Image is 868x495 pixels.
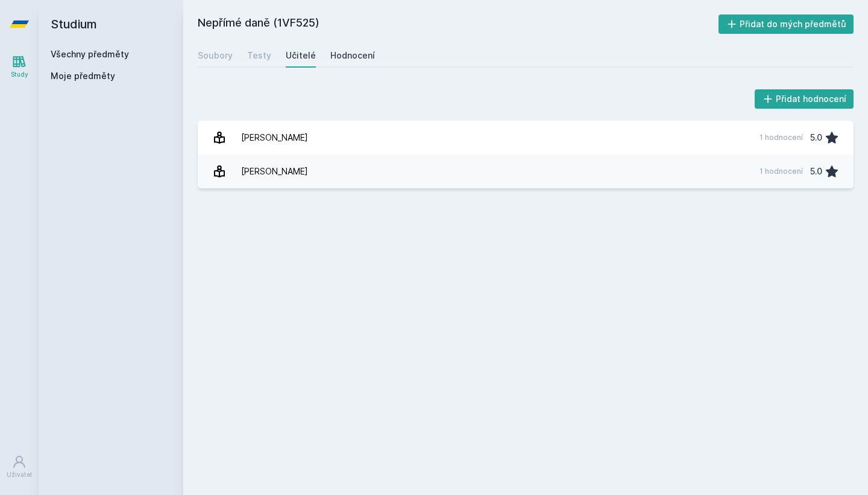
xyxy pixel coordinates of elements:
button: Přidat hodnocení [755,89,854,109]
a: Testy [247,43,271,68]
div: 1 hodnocení [759,133,803,142]
div: Study [11,70,28,79]
a: Study [2,48,36,85]
a: [PERSON_NAME] 1 hodnocení 5.0 [198,155,854,188]
div: 5.0 [810,159,822,184]
h2: Nepřímé daně (1VF525) [198,14,719,34]
div: Hodnocení [330,49,375,62]
span: Moje předměty [51,70,115,82]
div: Uživatel [7,470,32,479]
a: Uživatel [2,449,36,485]
div: 5.0 [810,126,822,150]
a: Všechny předměty [51,49,129,59]
a: Soubory [198,43,233,68]
div: Testy [247,49,271,62]
button: Přidat do mých předmětů [719,14,854,34]
div: [PERSON_NAME] [241,159,308,184]
div: Soubory [198,49,233,62]
a: Učitelé [286,43,316,68]
a: Hodnocení [330,43,375,68]
a: [PERSON_NAME] 1 hodnocení 5.0 [198,121,854,155]
div: Učitelé [286,49,316,62]
div: 1 hodnocení [759,167,803,176]
div: [PERSON_NAME] [241,126,308,150]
